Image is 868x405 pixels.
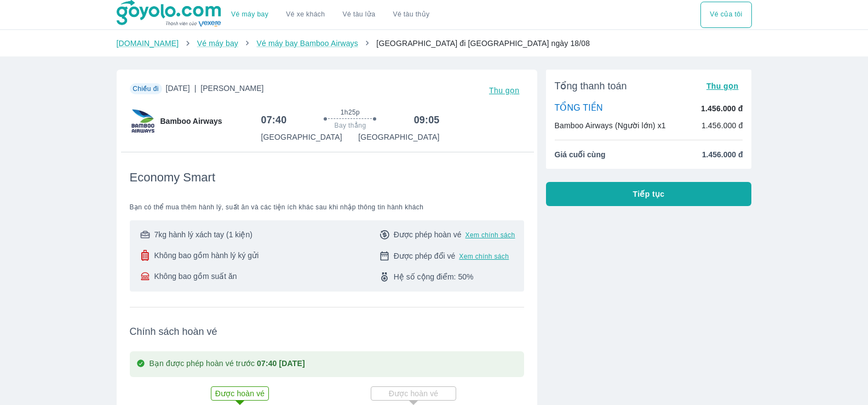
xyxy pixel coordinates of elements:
button: Thu gọn [485,83,524,98]
span: Economy Smart [130,170,216,185]
span: Được phép đổi vé [394,250,456,261]
button: Xem chính sách [459,252,509,261]
button: Tiếp tục [546,182,752,206]
a: Vé máy bay [197,39,238,48]
span: Thu gọn [489,86,520,95]
span: Hệ số cộng điểm: 50% [394,271,474,282]
span: Tổng thanh toán [555,79,627,93]
span: Bamboo Airways [160,116,222,127]
p: [GEOGRAPHIC_DATA] [358,132,439,142]
button: Vé tàu thủy [384,2,438,28]
a: Vé xe khách [286,10,325,19]
span: [GEOGRAPHIC_DATA] đi [GEOGRAPHIC_DATA] ngày 18/08 [376,39,590,48]
p: 1.456.000 đ [701,103,743,114]
a: Vé máy bay [231,10,268,19]
p: Bamboo Airways (Người lớn) x1 [555,120,666,131]
span: Không bao gồm hành lý ký gửi [154,250,258,261]
span: Bạn có thể mua thêm hành lý, suất ăn và các tiện ích khác sau khi nhập thông tin hành khách [130,203,524,212]
a: Vé tàu lửa [334,2,384,28]
p: Bạn được phép hoàn vé trước [150,358,305,370]
span: Không bao gồm suất ăn [154,271,237,282]
p: Được hoàn vé [372,388,455,399]
span: Chiều đi [133,85,159,93]
span: Thu gọn [706,82,739,90]
span: | [194,84,197,93]
div: choose transportation mode [222,2,438,28]
span: [PERSON_NAME] [200,84,263,93]
strong: 07:40 [DATE] [257,359,305,368]
h6: 07:40 [261,113,286,127]
span: 7kg hành lý xách tay (1 kiện) [154,229,252,240]
a: Vé máy bay Bamboo Airways [256,39,358,48]
h6: 09:05 [414,113,440,127]
a: [DOMAIN_NAME] [117,39,179,48]
span: Tiếp tục [633,189,665,199]
nav: breadcrumb [117,38,752,49]
p: TỔNG TIỀN [555,102,603,115]
p: [GEOGRAPHIC_DATA] [261,132,342,142]
button: Vé của tôi [700,2,751,28]
button: Xem chính sách [465,231,515,239]
span: Bay thẳng [335,121,366,130]
div: choose transportation mode [700,2,751,28]
span: 1h25p [341,108,360,117]
button: Thu gọn [702,78,743,94]
span: [DATE] [166,83,264,98]
span: Được phép hoàn vé [394,229,462,240]
span: Chính sách hoàn vé [130,325,524,338]
p: 1.456.000 đ [702,120,743,131]
span: 1.456.000 đ [702,149,743,160]
span: Giá cuối cùng [555,149,606,160]
p: Được hoàn vé [212,388,267,399]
